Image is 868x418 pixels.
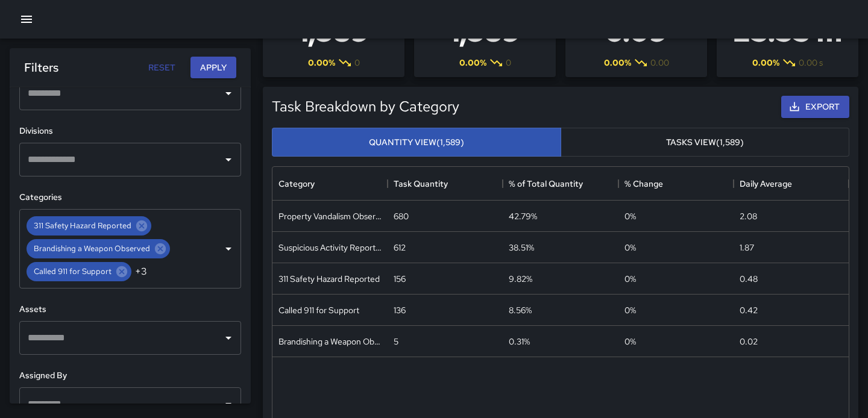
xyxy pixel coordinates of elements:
[506,57,511,69] span: 0
[220,85,237,102] button: Open
[624,335,636,348] span: 0 %
[220,151,237,168] button: Open
[220,396,237,413] button: Open
[272,97,776,116] h5: Task Breakdown by Category
[394,335,398,348] div: 5
[19,303,241,316] h6: Assets
[624,273,636,285] span: 0 %
[394,242,406,254] div: 612
[509,167,583,201] div: % of Total Quantity
[752,57,779,69] span: 0.00 %
[135,264,147,278] span: +3
[561,128,850,157] button: Tasks View(1,589)
[27,242,157,255] span: Brandishing a Weapon Observed
[624,242,636,254] span: 0 %
[799,57,823,69] span: 0.00 s
[27,264,119,278] span: Called 911 for Support
[272,128,561,157] button: Quantity View(1,589)
[740,242,754,254] div: 1.87
[509,273,532,285] div: 9.82%
[272,167,388,201] div: Category
[308,57,335,69] span: 0.00 %
[278,210,382,222] div: Property Vandalism Observed
[734,167,849,201] div: Daily Average
[509,335,530,348] div: 0.31%
[394,304,406,316] div: 136
[624,167,663,201] div: % Change
[220,240,237,257] button: Open
[27,216,151,236] div: 311 Safety Hazard Reported
[27,262,131,281] div: Called 911 for Support
[740,304,758,316] div: 0.42
[624,210,636,222] span: 0 %
[740,167,792,201] div: Daily Average
[278,273,380,285] div: 311 Safety Hazard Reported
[781,96,849,118] button: Export
[190,57,236,79] button: Apply
[19,125,241,138] h6: Divisions
[27,239,170,258] div: Brandishing a Weapon Observed
[650,57,669,69] span: 0.00
[394,273,406,285] div: 156
[19,369,241,382] h6: Assigned By
[278,167,315,201] div: Category
[459,57,486,69] span: 0.00 %
[604,57,631,69] span: 0.00 %
[394,167,448,201] div: Task Quantity
[24,58,58,77] h6: Filters
[740,335,758,348] div: 0.02
[618,167,734,201] div: % Change
[394,210,409,222] div: 680
[509,210,537,222] div: 42.79%
[740,210,757,222] div: 2.08
[354,57,360,69] span: 0
[278,335,382,348] div: Brandishing a Weapon Observed
[142,57,181,79] button: Reset
[278,304,359,316] div: Called 911 for Support
[388,167,503,201] div: Task Quantity
[509,304,532,316] div: 8.56%
[503,167,618,201] div: % of Total Quantity
[19,191,241,204] h6: Categories
[624,304,636,316] span: 0 %
[27,219,139,232] span: 311 Safety Hazard Reported
[278,242,382,254] div: Suspicious Activity Reported
[740,273,758,285] div: 0.48
[509,242,534,254] div: 38.51%
[220,329,237,346] button: Open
